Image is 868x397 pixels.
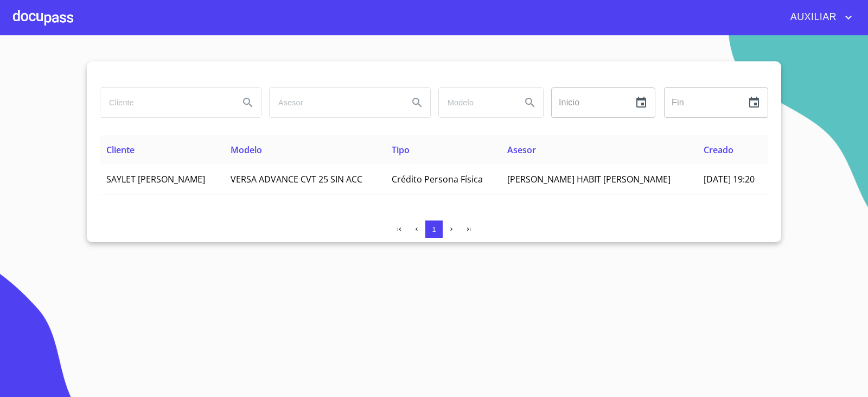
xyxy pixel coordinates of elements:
button: Search [517,90,543,116]
input: search [100,88,231,117]
span: Asesor [507,144,536,156]
input: search [270,88,400,117]
button: Search [235,90,261,116]
span: Modelo [231,144,262,156]
span: [PERSON_NAME] HABIT [PERSON_NAME] [507,173,671,185]
span: Creado [704,144,733,156]
span: SAYLET [PERSON_NAME] [106,173,205,185]
span: AUXILIAR [782,9,842,26]
input: search [439,88,513,117]
span: Tipo [392,144,410,156]
span: VERSA ADVANCE CVT 25 SIN ACC [231,173,362,185]
button: Search [404,90,430,116]
button: account of current user [782,9,855,26]
span: Cliente [106,144,135,156]
span: Crédito Persona Física [392,173,483,185]
button: 1 [425,220,443,238]
span: [DATE] 19:20 [704,173,755,185]
span: 1 [432,225,436,234]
